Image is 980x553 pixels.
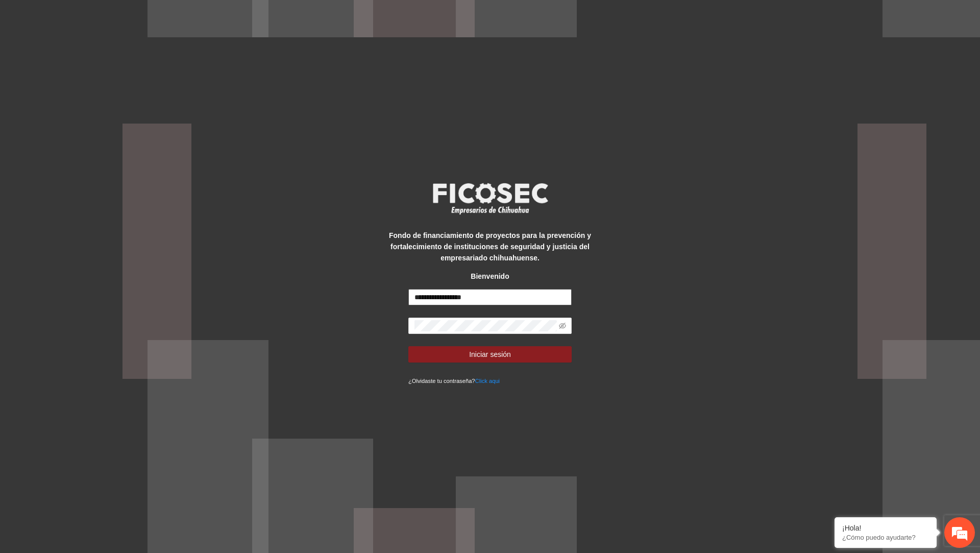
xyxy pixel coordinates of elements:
[842,534,929,541] p: ¿Cómo puedo ayudarte?
[842,524,929,532] div: ¡Hola!
[389,231,591,262] strong: Fondo de financiamiento de proyectos para la prevención y fortalecimiento de instituciones de seg...
[167,5,192,30] div: Minimizar ventana de chat en vivo
[475,378,500,384] a: Click aqui
[5,279,194,315] textarea: Escriba su mensaje y pulse “Intro”
[471,272,509,280] strong: Bienvenido
[53,52,171,65] div: Chatee con nosotros ahora
[559,322,566,329] span: eye-invisible
[426,180,554,218] img: logo
[469,349,511,360] span: Iniciar sesión
[408,378,500,384] small: ¿Olvidaste tu contraseña?
[59,136,141,239] span: Estamos en línea.
[408,346,572,363] button: Iniciar sesión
